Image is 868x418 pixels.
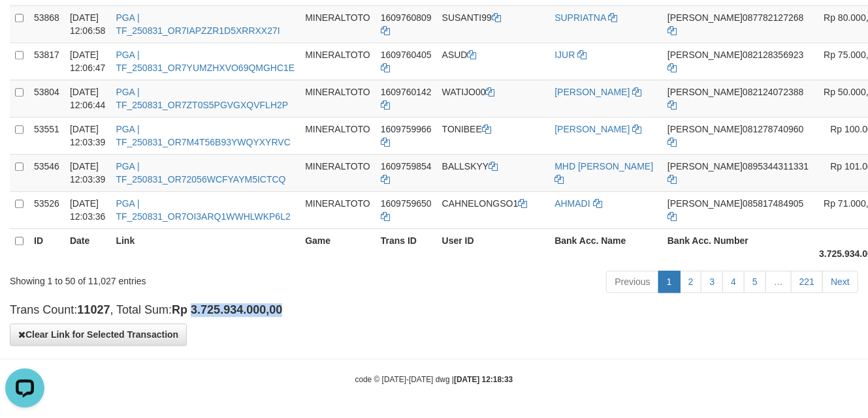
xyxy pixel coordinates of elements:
[555,50,575,60] a: IJUR
[549,228,662,265] th: Bank Acc. Name
[300,154,376,191] td: MINERALTOTO
[662,5,814,42] td: 087782127268
[667,198,743,209] span: [PERSON_NAME]
[667,12,743,23] span: [PERSON_NAME]
[65,228,111,265] th: Date
[65,154,111,191] td: [DATE] 12:03:39
[29,228,65,265] th: ID
[65,117,111,154] td: [DATE] 12:03:39
[29,80,65,117] td: 53804
[29,191,65,228] td: 53526
[65,191,111,228] td: [DATE] 12:03:36
[662,117,814,154] td: 081278740960
[680,271,702,293] a: 2
[65,42,111,80] td: [DATE] 12:06:47
[29,5,65,42] td: 53868
[77,303,110,316] strong: 11027
[744,271,766,293] a: 5
[662,42,814,80] td: 082128356923
[300,5,376,42] td: MINERALTOTO
[667,161,743,172] span: [PERSON_NAME]
[116,12,280,36] a: PGA | TF_250831_OR7IAPZZR1D5XRRXX27I
[555,12,605,23] a: SUPRIATNA
[300,80,376,117] td: MINERALTOTO
[355,375,513,384] small: code © [DATE]-[DATE] dwg |
[29,42,65,80] td: 53817
[437,42,550,80] td: ASUD
[376,42,437,80] td: 1609760405
[300,191,376,228] td: MINERALTOTO
[667,124,743,134] span: [PERSON_NAME]
[437,191,550,228] td: CAHNELONGSO1
[437,80,550,117] td: WATIJO00
[376,5,437,42] td: 1609760809
[822,271,858,293] a: Next
[29,117,65,154] td: 53551
[300,117,376,154] td: MINERALTOTO
[662,228,814,265] th: Bank Acc. Number
[658,271,681,293] a: 1
[116,124,290,147] a: PGA | TF_250831_OR7M4T56B93YWQYXYRVC
[110,228,300,265] th: Link
[437,228,550,265] th: User ID
[791,271,823,293] a: 221
[555,87,630,97] a: [PERSON_NAME]
[555,124,630,134] a: [PERSON_NAME]
[701,271,723,293] a: 3
[376,191,437,228] td: 1609759650
[454,375,513,384] strong: [DATE] 12:18:33
[667,87,743,97] span: [PERSON_NAME]
[376,80,437,117] td: 1609760142
[662,80,814,117] td: 082124072388
[116,50,295,73] a: PGA | TF_250831_OR7YUMZHXVO69QMGHC1E
[172,303,282,316] strong: Rp 3.725.934.000,00
[65,5,111,42] td: [DATE] 12:06:58
[116,161,285,185] a: PGA | TF_250831_OR72056WCFYAYM5ICTCQ
[606,271,658,293] a: Previous
[300,228,376,265] th: Game
[29,154,65,191] td: 53546
[10,304,858,317] h4: Trans Count: , Total Sum:
[376,228,437,265] th: Trans ID
[376,117,437,154] td: 1609759966
[662,154,814,191] td: 0895344311331
[300,42,376,80] td: MINERALTOTO
[437,117,550,154] td: TONIBEE
[555,161,653,172] a: MHD [PERSON_NAME]
[65,80,111,117] td: [DATE] 12:06:44
[5,5,44,44] button: Open LiveChat chat widget
[10,323,187,346] button: Clear Link for Selected Transaction
[437,154,550,191] td: BALLSKYY
[376,154,437,191] td: 1609759854
[10,269,352,288] div: Showing 1 to 50 of 11,027 entries
[765,271,792,293] a: …
[437,5,550,42] td: SUSANTI99
[662,191,814,228] td: 085817484905
[116,198,290,222] a: PGA | TF_250831_OR7OI3ARQ1WWHLWKP6L2
[722,271,745,293] a: 4
[555,198,590,209] a: AHMADI
[116,87,288,110] a: PGA | TF_250831_OR7ZT0S5PGVGXQVFLH2P
[667,50,743,60] span: [PERSON_NAME]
